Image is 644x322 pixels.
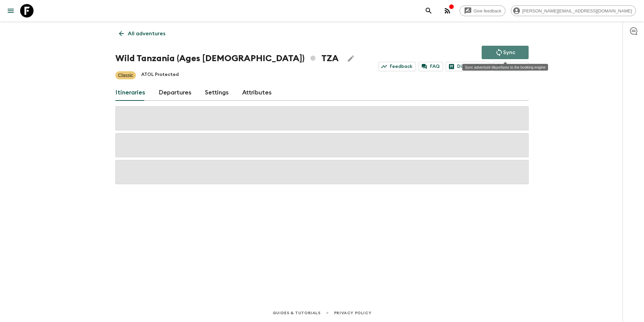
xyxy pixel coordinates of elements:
[482,46,529,59] button: Sync adventure departures to the booking engine
[419,62,443,71] a: FAQ
[446,62,490,71] a: Dietary Reqs
[141,71,179,79] p: ATOL Protected
[273,309,321,317] a: Guides & Tutorials
[344,52,358,65] button: Edit Adventure Title
[503,48,515,56] p: Sync
[462,64,548,71] div: Sync adventure departures to the booking engine
[511,5,636,16] div: [PERSON_NAME][EMAIL_ADDRESS][DOMAIN_NAME]
[205,85,229,101] a: Settings
[115,52,339,65] h1: Wild Tanzania (Ages [DEMOGRAPHIC_DATA]) TZA
[159,85,192,101] a: Departures
[422,4,435,17] button: search adventures
[115,27,169,40] a: All adventures
[118,72,133,79] p: Classic
[519,8,636,13] span: [PERSON_NAME][EMAIL_ADDRESS][DOMAIN_NAME]
[460,5,505,16] a: Give feedback
[115,85,145,101] a: Itineraries
[470,8,505,13] span: Give feedback
[128,30,165,38] p: All adventures
[4,4,17,17] button: menu
[378,62,416,71] a: Feedback
[242,85,272,101] a: Attributes
[334,309,371,317] a: Privacy Policy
